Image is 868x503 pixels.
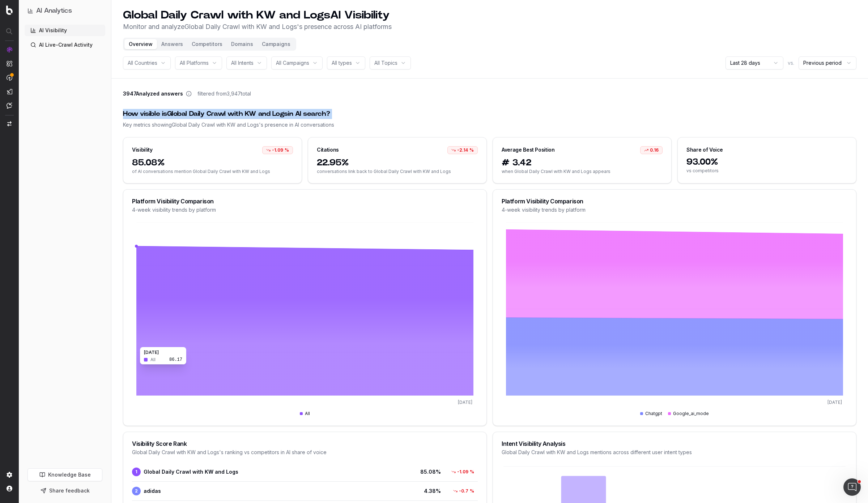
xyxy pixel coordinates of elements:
[374,59,397,67] span: All Topics
[317,157,478,169] span: 22.95%
[843,478,861,496] iframe: Intercom live chat
[788,59,794,67] span: vs.
[124,39,157,49] button: Overview
[7,47,12,52] img: Analytics
[7,75,12,81] img: Activation
[448,468,478,475] div: -1.09
[132,487,141,495] span: 2
[686,156,847,168] span: 93.00%
[502,206,847,214] div: 4-week visibility trends by platform
[686,146,723,153] div: Share of Voice
[123,121,856,128] div: Key metrics showing Global Daily Crawl with KW and Logs 's presence in AI conversations
[25,39,105,51] a: AI Live-Crawl Activity
[470,488,474,494] span: %
[686,168,847,174] span: vs competitors
[412,468,441,475] span: 85.08 %
[6,5,13,15] img: Botify logo
[132,146,153,153] div: Visibility
[640,411,662,417] div: Chatgpt
[197,90,251,97] span: filtered from 3,947 total
[827,400,842,405] tspan: [DATE]
[231,59,254,67] span: All Intents
[502,157,663,169] span: # 3.42
[123,109,856,119] div: How visible is Global Daily Crawl with KW and Logs in AI search?
[132,169,293,174] span: of AI conversations mention Global Daily Crawl with KW and Logs
[412,487,441,495] span: 4.38 %
[180,59,209,67] span: All Platforms
[7,472,12,478] img: Setting
[450,487,478,495] div: -0.7
[128,59,157,67] span: All Countries
[7,102,12,109] img: Assist
[668,411,709,417] div: Google_ai_mode
[27,6,102,16] button: AI Analytics
[132,441,478,447] div: Visibility Score Rank
[317,169,478,174] span: conversations link back to Global Daily Crawl with KW and Logs
[144,468,238,475] span: Global Daily Crawl with KW and Logs
[258,39,295,49] button: Campaigns
[469,147,474,153] span: %
[7,60,12,67] img: Intelligence
[27,484,102,497] button: Share feedback
[458,400,472,405] tspan: [DATE]
[285,147,289,153] span: %
[144,487,161,495] span: adidas
[300,411,310,417] div: All
[640,146,663,154] div: 0.16
[276,59,309,67] span: All Campaigns
[7,121,12,126] img: Switch project
[502,198,847,204] div: Platform Visibility Comparison
[7,89,12,94] img: Studio
[132,157,293,169] span: 85.08%
[502,449,847,456] div: Global Daily Crawl with KW and Logs mentions across different user intent types
[123,90,183,97] span: 3947 Analyzed answers
[27,468,102,481] a: Knowledge Base
[502,441,847,447] div: Intent Visibility Analysis
[187,39,227,49] button: Competitors
[36,6,72,16] h1: AI Analytics
[123,9,392,22] h1: Global Daily Crawl with KW and Logs AI Visibility
[502,169,663,174] span: when Global Daily Crawl with KW and Logs appears
[132,206,478,214] div: 4-week visibility trends by platform
[7,486,12,491] img: My account
[132,449,478,456] div: Global Daily Crawl with KW and Logs 's ranking vs competitors in AI share of voice
[470,469,474,475] span: %
[227,39,258,49] button: Domains
[25,25,105,36] a: AI Visibility
[132,198,478,204] div: Platform Visibility Comparison
[447,146,478,154] div: -2.14
[157,39,187,49] button: Answers
[262,146,293,154] div: -1.09
[502,146,555,153] div: Average Best Position
[123,22,392,32] p: Monitor and analyze Global Daily Crawl with KW and Logs 's presence across AI platforms
[132,468,141,476] span: 1
[317,146,339,153] div: Citations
